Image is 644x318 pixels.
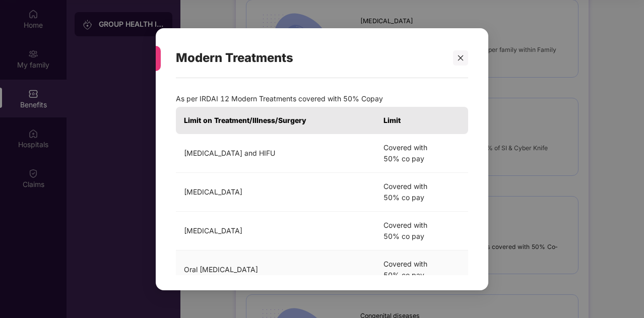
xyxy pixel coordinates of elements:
td: [MEDICAL_DATA] and HIFU [176,134,375,172]
span: close [457,54,464,61]
td: [MEDICAL_DATA] [176,211,375,250]
td: Covered with 50% co pay [375,134,452,172]
td: [MEDICAL_DATA] [176,172,375,211]
td: Covered with 50% co pay [375,211,452,250]
td: Covered with 50% co pay [375,250,452,289]
td: Covered with 50% co pay [375,172,452,211]
th: Limit [375,106,452,134]
div: Modern Treatments [176,38,444,78]
p: As per IRDAI 12 Modern Treatments covered with 50% Co­pay [176,93,468,104]
td: Oral [MEDICAL_DATA] [176,250,375,289]
th: Limit on Treatment/Illness/Surgery [176,106,375,134]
